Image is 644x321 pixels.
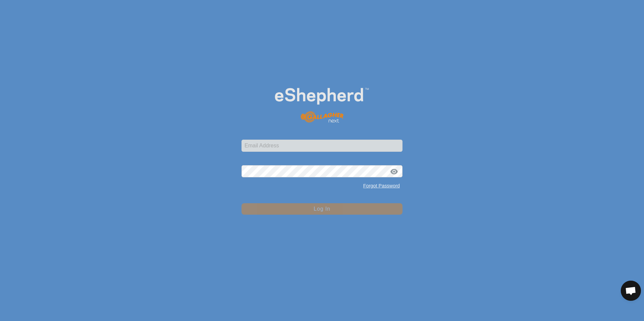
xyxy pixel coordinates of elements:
[241,140,402,152] input: Email Address
[621,281,641,301] a: Open chat
[241,203,402,215] button: Log In
[258,74,386,129] img: E-shepherd Logo
[363,183,400,188] a: Forgot Password
[314,206,330,212] span: Log In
